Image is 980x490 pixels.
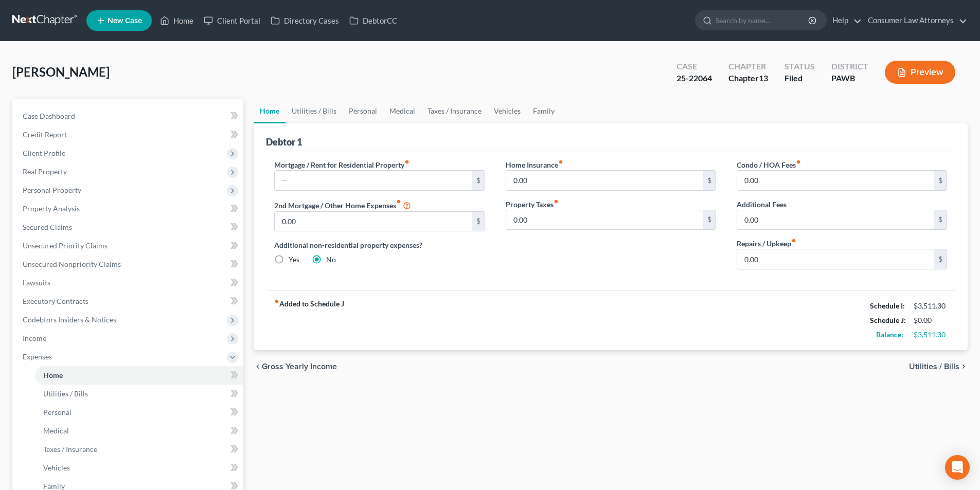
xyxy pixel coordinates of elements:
a: Home [254,99,286,123]
a: Executory Contracts [14,292,243,311]
input: -- [506,210,703,230]
span: New Case [108,17,142,25]
span: Personal Property [23,186,81,194]
span: Case Dashboard [23,112,75,120]
label: Yes [289,255,299,265]
strong: Added to Schedule J [274,299,344,342]
button: Utilities / Bills chevron_right [909,362,968,371]
a: Taxes / Insurance [421,99,488,123]
div: $ [472,171,485,190]
div: PAWB [831,72,868,84]
strong: Schedule J: [870,316,906,324]
div: Filed [785,72,815,84]
label: Repairs / Upkeep [737,238,796,249]
div: Chapter [728,72,768,84]
a: DebtorCC [344,11,402,30]
span: Property Analysis [23,204,80,213]
strong: Schedule I: [870,301,905,310]
input: -- [275,212,472,231]
a: Utilities / Bills [35,385,243,403]
div: Chapter [728,61,768,72]
span: Unsecured Priority Claims [23,241,108,250]
span: Taxes / Insurance [43,445,97,453]
label: Mortgage / Rent for Residential Property [274,159,409,170]
a: Home [35,366,243,385]
span: Client Profile [23,149,65,157]
strong: Balance: [876,330,903,339]
input: -- [737,249,934,269]
a: Taxes / Insurance [35,440,243,459]
label: Condo / HOA Fees [737,159,801,170]
i: fiber_manual_record [796,159,801,165]
input: -- [737,171,934,190]
a: Personal [35,403,243,422]
span: Executory Contracts [23,297,88,305]
span: Secured Claims [23,223,72,231]
i: fiber_manual_record [274,299,279,304]
input: Search by name... [716,11,810,30]
i: fiber_manual_record [554,199,559,204]
div: 25-22064 [676,72,712,84]
a: Utilities / Bills [286,99,343,123]
span: Unsecured Nonpriority Claims [23,260,121,268]
i: fiber_manual_record [396,199,401,204]
i: chevron_right [959,362,968,371]
a: Unsecured Nonpriority Claims [14,255,243,274]
label: Home Insurance [506,159,563,170]
a: Client Portal [199,11,265,30]
a: Secured Claims [14,218,243,237]
div: $3,511.30 [914,330,947,340]
label: Additional Fees [737,199,787,210]
span: 13 [759,73,768,83]
i: fiber_manual_record [791,238,796,243]
div: Case [676,61,712,72]
i: fiber_manual_record [404,159,409,165]
span: Personal [43,408,72,416]
a: Medical [383,99,421,123]
span: Gross Yearly Income [262,362,337,371]
span: Utilities / Bills [909,362,959,371]
div: District [831,61,868,72]
label: Additional non-residential property expenses? [274,240,485,250]
div: $ [703,210,716,230]
a: Credit Report [14,125,243,144]
span: Lawsuits [23,278,50,287]
span: Real Property [23,167,67,176]
a: Home [155,11,199,30]
div: $ [934,249,947,269]
a: Case Dashboard [14,107,243,125]
a: Unsecured Priority Claims [14,237,243,255]
button: chevron_left Gross Yearly Income [254,362,337,371]
div: $ [703,171,716,190]
span: [PERSON_NAME] [12,64,110,79]
div: $ [472,212,485,231]
div: $ [934,171,947,190]
span: Codebtors Insiders & Notices [23,315,116,324]
button: Preview [885,61,955,84]
span: Home [43,371,63,379]
a: Vehicles [488,99,527,123]
label: Property Taxes [506,199,559,210]
span: Utilities / Bills [43,389,88,398]
a: Property Analysis [14,199,243,218]
input: -- [275,171,472,190]
div: $0.00 [914,315,947,325]
label: No [326,255,336,265]
i: chevron_left [254,362,262,371]
div: Debtor 1 [266,136,302,148]
a: Lawsuits [14,274,243,292]
span: Medical [43,426,69,435]
a: Consumer Law Attorneys [863,11,967,30]
a: Family [527,99,561,123]
label: 2nd Mortgage / Other Home Expenses [274,199,411,211]
span: Expenses [23,352,52,361]
div: $3,511.30 [914,301,947,311]
span: Income [23,334,46,342]
a: Medical [35,422,243,440]
input: -- [737,210,934,230]
a: Personal [343,99,383,123]
div: Open Intercom Messenger [945,455,970,480]
a: Directory Cases [265,11,344,30]
input: -- [506,171,703,190]
a: Help [827,11,862,30]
